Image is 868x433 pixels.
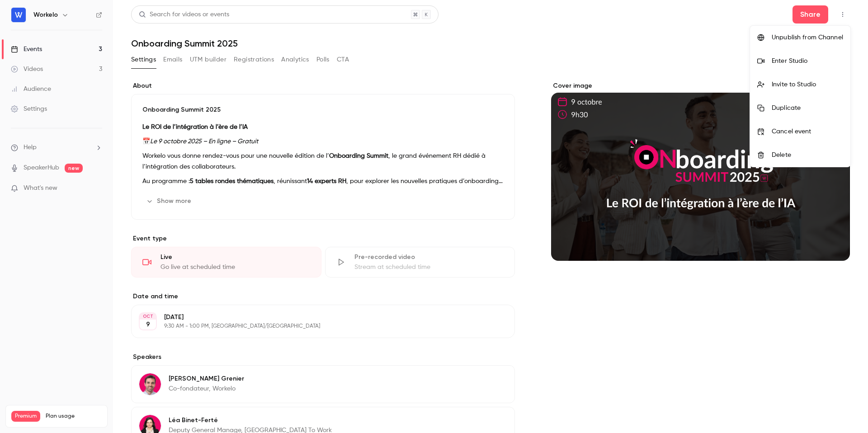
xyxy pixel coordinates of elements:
div: Unpublish from Channel [772,33,843,42]
div: Invite to Studio [772,80,843,89]
div: Delete [772,151,843,160]
div: Enter Studio [772,56,843,66]
div: Cancel event [772,127,843,136]
div: Duplicate [772,104,843,113]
